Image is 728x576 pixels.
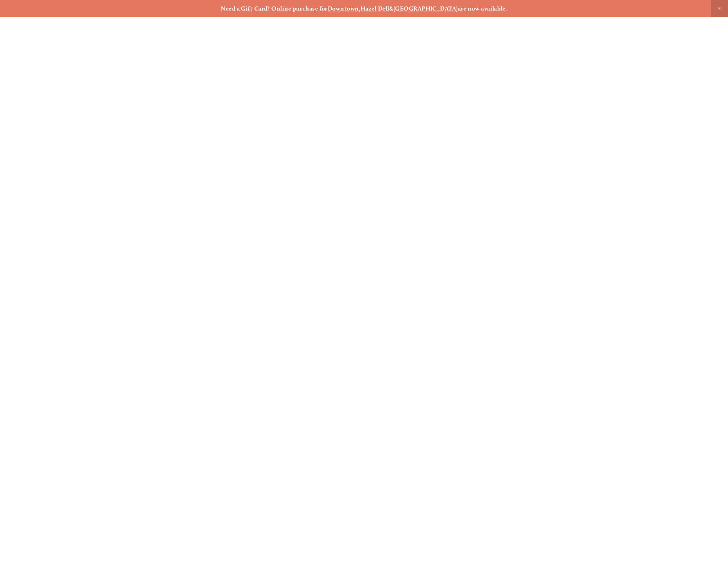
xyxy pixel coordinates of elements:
[393,5,458,12] a: [GEOGRAPHIC_DATA]
[221,5,328,12] strong: Need a Gift Card? Online purchase for
[389,5,393,12] strong: &
[359,5,361,12] strong: ,
[328,5,359,12] a: Downtown
[361,5,389,12] a: Hazel Dell
[458,5,507,12] strong: are now available.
